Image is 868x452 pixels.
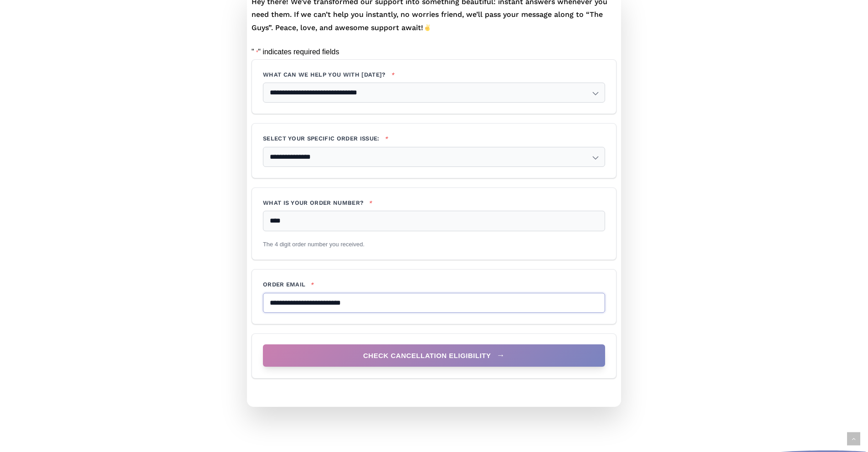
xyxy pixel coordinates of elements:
img: ✌️ [424,24,431,31]
label: Select your specific order issue: [263,135,605,143]
p: " " indicates required fields [252,46,616,59]
label: Order Email [263,281,605,289]
label: What is your order number? [263,199,605,207]
a: Back to top [847,432,860,446]
button: Check Cancellation Eligibility [263,344,605,367]
label: What can we help you with [DATE]? [263,71,605,79]
div: The 4 digit order number you received. [263,234,605,249]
